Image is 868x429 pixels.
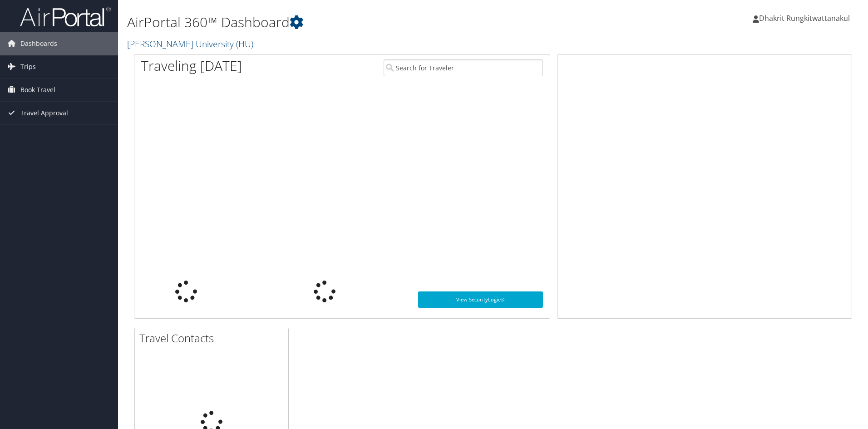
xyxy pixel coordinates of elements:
span: Travel Approval [20,102,68,124]
h1: AirPortal 360™ Dashboard [127,13,615,32]
input: Search for Traveler [384,59,543,76]
span: Trips [20,55,36,78]
h1: Traveling [DATE] [141,56,242,75]
h2: Travel Contacts [139,330,288,346]
a: [PERSON_NAME] University (HU) [127,38,256,50]
span: Dashboards [20,32,57,55]
span: Dhakrit Rungkitwattanakul [759,13,850,23]
span: Book Travel [20,79,55,101]
img: airportal-logo.png [20,6,111,27]
a: Dhakrit Rungkitwattanakul [753,5,859,32]
a: View SecurityLogic® [418,291,543,308]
